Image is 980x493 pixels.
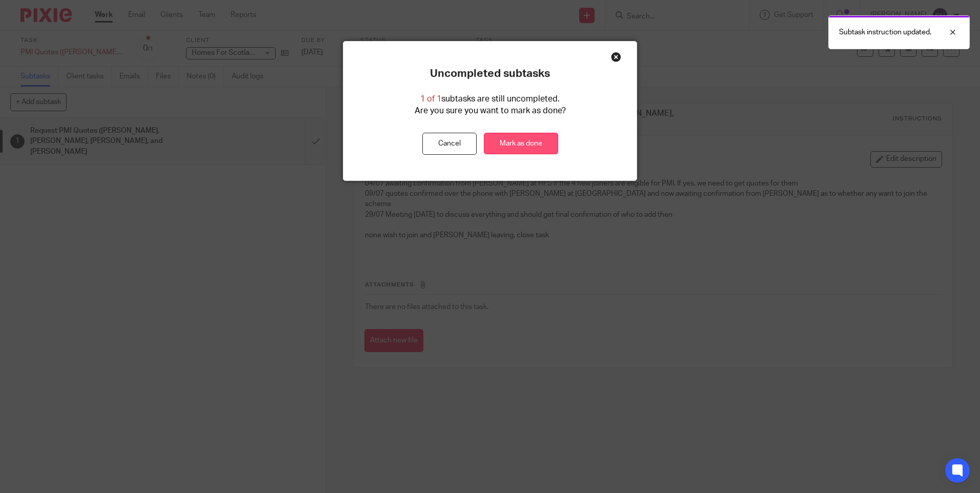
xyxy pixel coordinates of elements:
[611,52,621,62] div: Close this dialog window
[415,105,566,117] p: Are you sure you want to mark as done?
[484,133,558,155] a: Mark as done
[420,93,560,105] p: subtasks are still uncompleted.
[430,67,550,80] p: Uncompleted subtasks
[422,133,477,155] button: Cancel
[839,27,931,37] p: Subtask instruction updated.
[420,95,441,103] span: 1 of 1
